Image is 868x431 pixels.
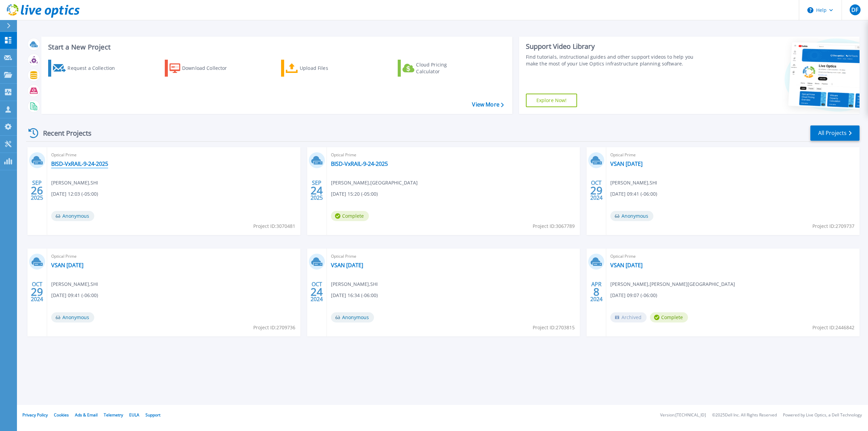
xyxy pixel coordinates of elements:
[331,151,576,159] span: Optical Prime
[311,289,323,295] span: 24
[310,178,323,203] div: SEP 2025
[311,188,323,193] span: 24
[331,190,378,198] span: [DATE] 15:20 (-05:00)
[31,178,43,203] div: SEP 2025
[253,324,295,331] span: Project ID: 2709736
[610,262,643,269] a: VSAN [DATE]
[51,211,94,221] span: Anonymous
[533,324,575,331] span: Project ID: 2703815
[610,312,647,322] span: Archived
[610,280,735,288] span: [PERSON_NAME] , [PERSON_NAME][GEOGRAPHIC_DATA]
[610,292,657,299] span: [DATE] 09:07 (-06:00)
[310,279,323,304] div: OCT 2024
[331,160,388,167] a: BISD-VxRAIL-9-24-2025
[331,179,418,187] span: [PERSON_NAME] , [GEOGRAPHIC_DATA]
[590,279,603,304] div: APR 2024
[165,60,240,77] a: Download Collector
[51,190,98,198] span: [DATE] 12:03 (-05:00)
[526,54,702,67] div: Find tutorials, instructional guides and other support videos to help you make the most of your L...
[51,160,108,167] a: BISD-VxRAIL-9-24-2025
[610,190,657,198] span: [DATE] 09:41 (-06:00)
[22,412,48,418] a: Privacy Policy
[810,125,860,141] a: All Projects
[851,7,858,13] span: DF
[51,280,98,288] span: [PERSON_NAME] , SHI
[300,61,354,75] div: Upload Files
[145,412,160,418] a: Support
[331,211,369,221] span: Complete
[610,151,855,159] span: Optical Prime
[331,280,378,288] span: [PERSON_NAME] , SHI
[182,61,236,75] div: Download Collector
[51,253,296,260] span: Optical Prime
[610,211,653,221] span: Anonymous
[398,60,473,77] a: Cloud Pricing Calculator
[26,125,101,141] div: Recent Projects
[783,413,862,417] li: Powered by Live Optics, a Dell Technology
[331,292,378,299] span: [DATE] 16:34 (-06:00)
[31,289,43,295] span: 29
[533,222,575,230] span: Project ID: 3067789
[253,222,295,230] span: Project ID: 3070481
[31,279,43,304] div: OCT 2024
[660,413,706,417] li: Version: [TECHNICAL_ID]
[472,101,504,108] a: View More
[67,61,122,75] div: Request a Collection
[610,179,657,187] span: [PERSON_NAME] , SHI
[129,412,139,418] a: EULA
[610,160,643,167] a: VSAN [DATE]
[650,312,688,322] span: Complete
[331,253,576,260] span: Optical Prime
[31,188,43,193] span: 26
[712,413,777,417] li: © 2025 Dell Inc. All Rights Reserved
[526,42,702,51] div: Support Video Library
[416,61,470,75] div: Cloud Pricing Calculator
[281,60,357,77] a: Upload Files
[331,262,363,269] a: VSAN [DATE]
[104,412,123,418] a: Telemetry
[331,312,374,322] span: Anonymous
[812,222,854,230] span: Project ID: 2709737
[48,60,124,77] a: Request a Collection
[590,188,603,193] span: 29
[593,289,599,295] span: 8
[51,292,98,299] span: [DATE] 09:41 (-06:00)
[51,312,94,322] span: Anonymous
[610,253,855,260] span: Optical Prime
[75,412,98,418] a: Ads & Email
[51,179,98,187] span: [PERSON_NAME] , SHI
[526,94,577,107] a: Explore Now!
[48,43,504,51] h3: Start a New Project
[812,324,854,331] span: Project ID: 2446842
[590,178,603,203] div: OCT 2024
[51,262,83,269] a: VSAN [DATE]
[51,151,296,159] span: Optical Prime
[54,412,69,418] a: Cookies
